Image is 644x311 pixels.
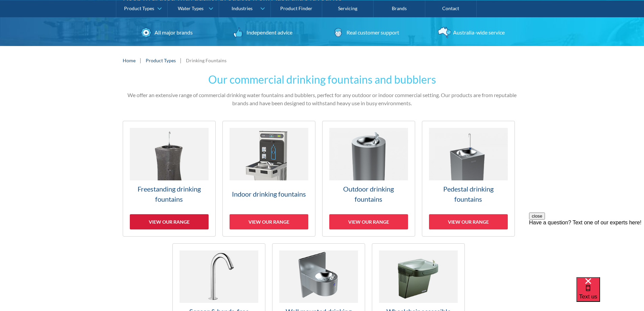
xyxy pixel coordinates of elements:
div: Australia-wide service [451,28,505,37]
div: Product Types [124,5,154,11]
div: | [139,56,142,64]
div: Real customer support [345,28,399,37]
p: We offer an extensive range of commercial drinking water fountains and bubblers, perfect for any ... [123,91,522,107]
h3: Outdoor drinking fountains [329,184,408,204]
a: Outdoor drinking fountainsView our range [322,121,415,237]
h3: Freestanding drinking fountains [130,184,209,204]
div: All major brands [153,28,193,37]
div: Drinking Fountains [186,57,226,64]
div: View our range [429,214,508,229]
div: View our range [230,214,308,229]
a: Pedestal drinking fountainsView our range [422,121,515,237]
h3: Indoor drinking fountains [230,189,308,199]
a: Freestanding drinking fountainsView our range [123,121,216,237]
div: Industries [232,5,253,11]
h3: Pedestal drinking fountains [429,184,508,204]
a: Product Types [146,57,176,64]
div: View our range [329,214,408,229]
iframe: podium webchat widget prompt [529,213,644,286]
div: View our range [130,214,209,229]
div: | [179,56,183,64]
a: Home [123,57,136,64]
iframe: podium webchat widget bubble [576,277,644,311]
a: Indoor drinking fountainsView our range [222,121,315,237]
div: Independent advice [245,28,292,37]
div: Water Types [178,5,204,11]
h2: Our commercial drinking fountains and bubblers [123,71,522,88]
